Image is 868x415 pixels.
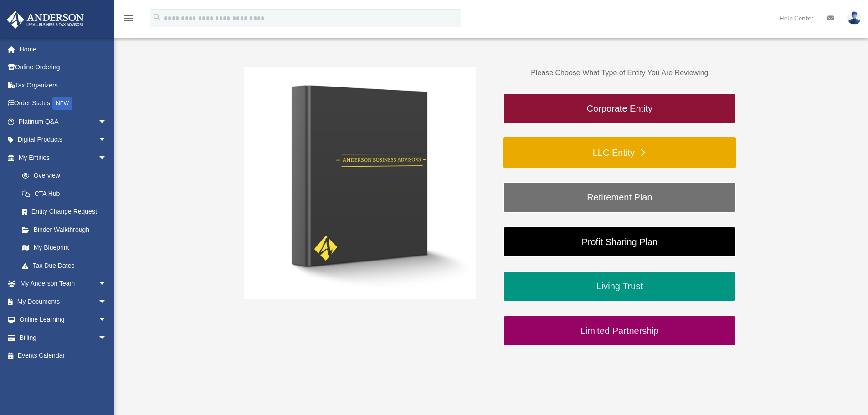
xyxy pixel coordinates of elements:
[6,94,121,113] a: Order StatusNEW
[503,182,736,213] a: Retirement Plan
[13,203,121,221] a: Entity Change Request
[98,292,116,311] span: arrow_drop_down
[6,149,121,167] a: My Entitiesarrow_drop_down
[52,97,72,110] div: NEW
[6,40,121,58] a: Home
[6,131,121,149] a: Digital Productsarrow_drop_down
[98,275,116,293] span: arrow_drop_down
[503,67,736,79] p: Please Choose What Type of Entity You Are Reviewing
[503,271,736,302] a: Living Trust
[98,328,116,347] span: arrow_drop_down
[503,226,736,257] a: Profit Sharing Plan
[13,184,121,203] a: CTA Hub
[13,220,116,239] a: Binder Walkthrough
[98,311,116,329] span: arrow_drop_down
[6,76,121,94] a: Tax Organizers
[6,58,121,77] a: Online Ordering
[123,13,134,24] i: menu
[98,131,116,149] span: arrow_drop_down
[98,149,116,167] span: arrow_drop_down
[503,93,736,124] a: Corporate Entity
[6,311,121,329] a: Online Learningarrow_drop_down
[6,328,121,347] a: Billingarrow_drop_down
[123,16,134,24] a: menu
[847,11,861,25] img: User Pic
[6,347,121,365] a: Events Calendar
[6,292,121,311] a: My Documentsarrow_drop_down
[503,137,736,168] a: LLC Entity
[6,113,121,131] a: Platinum Q&Aarrow_drop_down
[13,256,121,275] a: Tax Due Dates
[4,11,87,29] img: Anderson Advisors Platinum Portal
[98,113,116,131] span: arrow_drop_down
[503,315,736,346] a: Limited Partnership
[13,239,121,257] a: My Blueprint
[152,12,162,22] i: search
[6,275,121,293] a: My Anderson Teamarrow_drop_down
[13,167,121,185] a: Overview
